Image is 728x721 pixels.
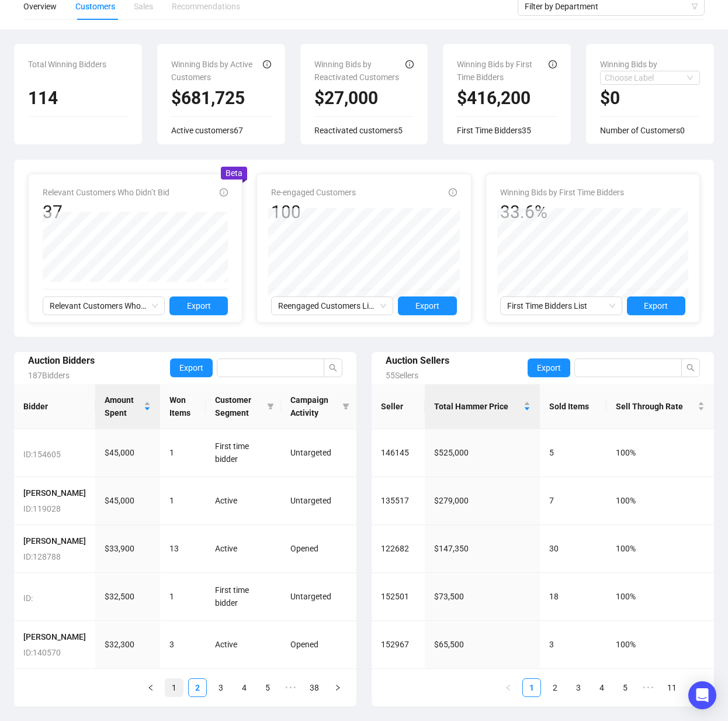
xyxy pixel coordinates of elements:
a: 38 [306,679,323,696]
button: Export [169,296,228,315]
td: 18 [540,573,606,621]
span: Reengaged Customers List [278,297,386,315]
span: filter [340,391,352,422]
span: Export [644,299,668,312]
span: 55 Sellers [386,371,418,380]
th: Won Items [160,384,206,429]
span: info-circle [405,60,414,68]
div: Winning Bids by First Time Bidders [457,58,549,80]
span: Winning Bids by First Time Bidders [500,188,624,197]
span: search [329,364,337,372]
button: Export [398,296,456,315]
div: 100 [271,201,356,223]
span: ID: 140570 [23,648,61,657]
td: $65,500 [425,621,540,669]
th: Seller [372,384,425,429]
a: 11 [663,679,681,696]
li: Next 5 Pages [639,678,658,697]
div: Winning Bids by Active Customers [171,58,263,80]
a: 4 [235,679,253,696]
span: ••• [639,678,658,697]
h2: $681,725 [171,87,271,109]
span: Re-engaged Customers [271,188,356,197]
div: Auction Bidders [28,353,170,368]
button: left [499,678,518,697]
td: Active [206,525,281,573]
td: $33,900 [95,525,160,573]
li: Next 5 Pages [282,678,300,697]
h2: $27,000 [314,87,414,109]
li: 38 [305,678,324,697]
span: Campaign Activity [290,394,338,419]
td: $279,000 [425,477,540,525]
span: ID: [23,594,33,603]
td: Untargeted [281,573,356,621]
span: Export [187,299,211,312]
td: 100% [606,573,714,621]
td: $45,000 [95,429,160,477]
span: Number of Customers 0 [600,126,685,135]
span: search [687,364,695,372]
td: 152967 [372,621,425,669]
td: 135517 [372,477,425,525]
a: 2 [546,679,564,696]
span: right [334,684,341,691]
td: $45,000 [95,477,160,525]
h4: [PERSON_NAME] [23,630,86,643]
td: Opened [281,621,356,669]
li: 3 [569,678,588,697]
div: Auction Sellers [386,353,528,368]
a: 5 [259,679,276,696]
th: Amount Spent [95,384,160,429]
li: Next Page [328,678,347,697]
div: 37 [43,201,169,223]
span: Export [415,299,439,312]
h4: [PERSON_NAME] [23,487,86,499]
button: right [686,678,705,697]
li: 5 [616,678,635,697]
span: ID: 128788 [23,552,61,561]
td: 122682 [372,525,425,573]
td: $32,500 [95,573,160,621]
td: Untargeted [281,477,356,525]
td: 30 [540,525,606,573]
span: ID: 119028 [23,504,61,513]
th: Total Hammer Price [425,384,540,429]
span: Beta [226,168,242,178]
td: 100% [606,429,714,477]
a: 5 [616,679,634,696]
li: Previous Page [499,678,518,697]
button: Export [528,358,570,377]
td: First time bidder [206,429,281,477]
li: 2 [546,678,564,697]
span: Reactivated customers 5 [314,126,403,135]
span: Total Hammer Price [434,400,522,413]
th: Sold Items [540,384,606,429]
button: right [328,678,347,697]
span: info-circle [263,60,271,68]
a: 2 [189,679,206,696]
td: 100% [606,525,714,573]
td: 13 [160,525,206,573]
td: 152501 [372,573,425,621]
span: First Time Bidders List [507,297,615,315]
li: 1 [165,678,183,697]
span: Customer Segment [215,394,262,419]
td: Opened [281,525,356,573]
div: Open Intercom Messenger [688,681,716,709]
div: Winning Bids by Reactivated Customers [314,58,406,80]
li: 11 [663,678,681,697]
td: First time bidder [206,573,281,621]
td: 1 [160,477,206,525]
td: 3 [540,621,606,669]
a: 1 [523,679,540,696]
td: $73,500 [425,573,540,621]
span: filter [342,403,349,410]
div: Total Winning Bidders [28,58,128,80]
span: filter [267,403,274,410]
h4: [PERSON_NAME] [23,534,86,547]
span: left [505,684,512,691]
td: 146145 [372,429,425,477]
button: Export [627,296,685,315]
span: Active customers 67 [171,126,243,135]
